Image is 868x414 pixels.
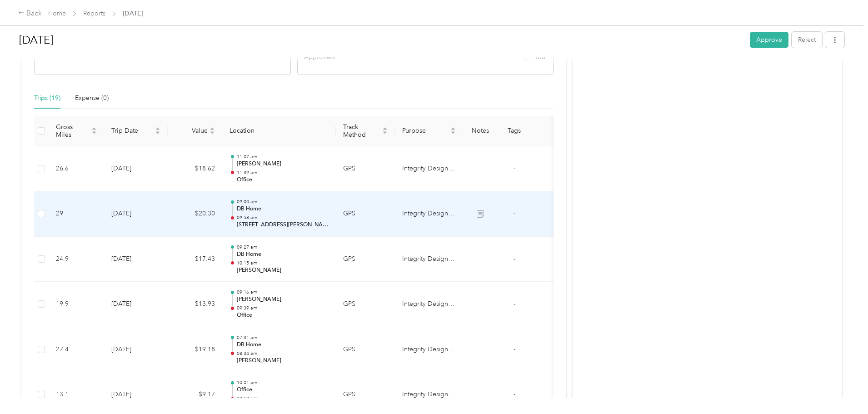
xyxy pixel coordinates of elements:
[395,282,463,327] td: Integrity Design and Remodel
[210,126,215,131] span: caret-up
[237,170,329,176] p: 11:39 am
[49,327,104,373] td: 27.4
[91,126,97,131] span: caret-up
[237,341,329,349] p: DB Home
[18,8,42,19] div: Back
[237,244,329,250] p: 09:27 am
[237,214,329,221] p: 09:58 am
[56,123,90,139] span: Gross Miles
[336,282,395,327] td: GPS
[237,199,329,205] p: 09:00 am
[104,191,168,237] td: [DATE]
[49,282,104,327] td: 19.9
[395,327,463,373] td: Integrity Design and Remodel
[514,255,515,263] span: -
[48,10,66,17] a: Home
[237,386,329,394] p: Office
[237,176,329,184] p: Office
[237,305,329,311] p: 09:39 am
[336,146,395,192] td: GPS
[450,126,456,131] span: caret-up
[104,237,168,282] td: [DATE]
[336,191,395,237] td: GPS
[395,191,463,237] td: Integrity Design and Remodel
[104,327,168,373] td: [DATE]
[210,130,215,135] span: caret-down
[237,311,329,319] p: Office
[463,116,497,146] th: Notes
[336,116,395,146] th: Track Method
[382,126,388,131] span: caret-up
[336,327,395,373] td: GPS
[450,130,456,135] span: caret-down
[168,191,222,237] td: $20.30
[75,93,109,103] div: Expense (0)
[49,146,104,192] td: 26.6
[514,165,515,172] span: -
[514,300,515,308] span: -
[395,146,463,192] td: Integrity Design and Remodel
[168,327,222,373] td: $19.18
[237,295,329,304] p: [PERSON_NAME]
[237,289,329,295] p: 09:16 am
[402,127,449,135] span: Purpose
[514,390,515,398] span: -
[514,209,515,217] span: -
[497,116,531,146] th: Tags
[49,237,104,282] td: 24.9
[168,282,222,327] td: $13.93
[237,379,329,386] p: 10:01 am
[104,146,168,192] td: [DATE]
[49,116,104,146] th: Gross Miles
[222,116,336,146] th: Location
[175,127,208,135] span: Value
[792,32,822,48] button: Reject
[83,10,105,17] a: Reports
[104,116,168,146] th: Trip Date
[111,127,153,135] span: Trip Date
[155,130,160,135] span: caret-down
[395,116,463,146] th: Purpose
[91,130,97,135] span: caret-down
[514,345,515,353] span: -
[168,237,222,282] td: $17.43
[817,363,868,414] iframe: Everlance-gr Chat Button Frame
[237,160,329,168] p: [PERSON_NAME]
[237,205,329,213] p: DB Home
[168,116,222,146] th: Value
[19,29,743,51] h1: Aug 2025
[34,93,60,103] div: Trips (19)
[104,282,168,327] td: [DATE]
[49,191,104,237] td: 29
[237,260,329,266] p: 10:15 am
[382,130,388,135] span: caret-down
[237,266,329,274] p: [PERSON_NAME]
[343,123,380,139] span: Track Method
[237,250,329,259] p: DB Home
[155,126,160,131] span: caret-up
[168,146,222,192] td: $18.62
[237,221,329,229] p: [STREET_ADDRESS][PERSON_NAME]
[395,237,463,282] td: Integrity Design and Remodel
[237,395,329,402] p: 10:19 am
[237,357,329,365] p: [PERSON_NAME]
[336,237,395,282] td: GPS
[237,154,329,160] p: 11:07 am
[123,9,143,18] span: [DATE]
[237,334,329,341] p: 07:31 am
[237,350,329,357] p: 08:34 am
[750,32,788,48] button: Approve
